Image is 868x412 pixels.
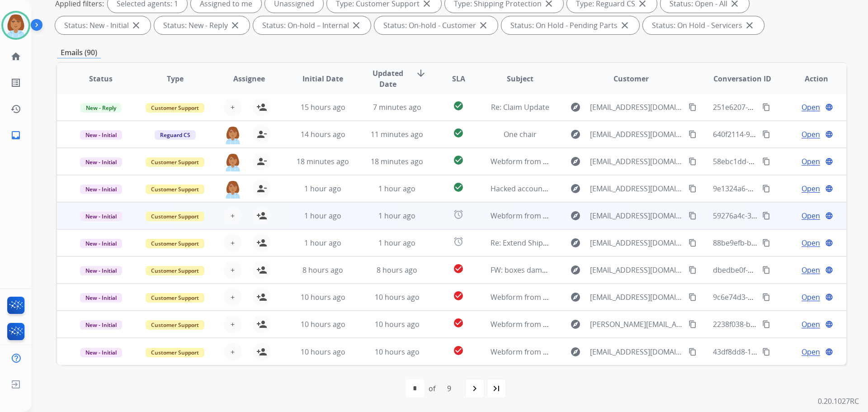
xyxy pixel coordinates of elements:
[802,346,820,357] span: Open
[762,212,770,220] mat-icon: content_copy
[167,73,184,84] span: Type
[590,102,683,113] span: [EMAIL_ADDRESS][DOMAIN_NAME]
[453,236,464,247] mat-icon: alarm
[10,130,21,141] mat-icon: inbox
[689,266,697,274] mat-icon: content_copy
[10,51,21,62] mat-icon: home
[570,237,581,248] mat-icon: explore
[351,20,362,31] mat-icon: close
[713,102,849,112] span: 251e6207-803b-432f-8280-1ec4a0bfddec
[80,239,122,248] span: New - Initial
[80,293,122,303] span: New - Initial
[375,292,420,302] span: 10 hours ago
[230,20,241,31] mat-icon: close
[762,157,770,166] mat-icon: content_copy
[231,237,235,248] span: +
[570,183,581,194] mat-icon: explore
[146,348,204,357] span: Customer Support
[453,128,464,138] mat-icon: check_circle
[713,238,849,248] span: 88be9efb-b96b-42af-9f94-9b4875263236
[590,319,683,330] span: [PERSON_NAME][EMAIL_ADDRESS][DOMAIN_NAME]
[154,16,250,34] div: Status: New - Reply
[256,156,267,167] mat-icon: person_remove
[570,292,581,303] mat-icon: explore
[570,156,581,167] mat-icon: explore
[146,103,204,113] span: Customer Support
[453,290,464,301] mat-icon: check_circle
[713,347,849,357] span: 43df8dd8-1cbe-42dd-9104-72ef219a837f
[619,20,630,31] mat-icon: close
[453,182,464,193] mat-icon: check_circle
[146,212,204,221] span: Customer Support
[491,102,549,112] span: Re: Claim Update
[304,184,341,194] span: 1 hour ago
[224,343,242,361] button: +
[224,98,242,116] button: +
[713,156,847,166] span: 58ebc1dd-54c9-4348-af6d-f93fc0952095
[146,266,204,275] span: Customer Support
[689,320,697,328] mat-icon: content_copy
[590,346,683,357] span: [EMAIL_ADDRESS][DOMAIN_NAME]
[570,319,581,330] mat-icon: explore
[825,266,833,274] mat-icon: language
[304,211,341,221] span: 1 hour ago
[590,183,683,194] span: [EMAIL_ADDRESS][DOMAIN_NAME]
[378,211,415,221] span: 1 hour ago
[301,292,345,302] span: 10 hours ago
[224,125,242,144] img: agent-avatar
[453,345,464,356] mat-icon: check_circle
[762,293,770,301] mat-icon: content_copy
[57,47,101,58] p: Emails (90)
[713,292,852,302] span: 9c6e74d3-8574-4d58-ad80-4c962eac5613
[590,292,683,303] span: [EMAIL_ADDRESS][DOMAIN_NAME]
[146,157,204,167] span: Customer Support
[224,234,242,252] button: +
[256,102,267,113] mat-icon: person_add
[155,130,196,140] span: Reguard CS
[231,319,235,330] span: +
[744,20,755,31] mat-icon: close
[762,320,770,328] mat-icon: content_copy
[80,320,122,330] span: New - Initial
[231,292,235,303] span: +
[762,185,770,193] mat-icon: content_copy
[802,210,820,221] span: Open
[146,185,204,194] span: Customer Support
[80,130,122,140] span: New - Initial
[501,16,639,34] div: Status: On Hold - Pending Parts
[762,130,770,138] mat-icon: content_copy
[301,129,345,139] span: 14 hours ago
[825,293,833,301] mat-icon: language
[55,16,151,34] div: Status: New - Initial
[818,396,859,407] p: 0.20.1027RC
[146,320,204,330] span: Customer Support
[378,184,415,194] span: 1 hour ago
[452,73,465,84] span: SLA
[825,348,833,356] mat-icon: language
[689,212,697,220] mat-icon: content_copy
[256,210,267,221] mat-icon: person_add
[689,239,697,247] mat-icon: content_copy
[491,184,585,194] span: Hacked accounts /Samsung
[224,288,242,306] button: +
[224,180,242,199] img: agent-avatar
[304,238,341,248] span: 1 hour ago
[89,73,113,84] span: Status
[371,129,423,139] span: 11 minutes ago
[368,68,409,90] span: Updated Date
[590,265,683,275] span: [EMAIL_ADDRESS][DOMAIN_NAME]
[762,348,770,356] mat-icon: content_copy
[374,16,498,34] div: Status: On-hold - Customer
[825,185,833,193] mat-icon: language
[80,212,122,221] span: New - Initial
[570,265,581,275] mat-icon: explore
[231,210,235,221] span: +
[825,157,833,166] mat-icon: language
[491,319,751,329] span: Webform from [PERSON_NAME][EMAIL_ADDRESS][DOMAIN_NAME] on [DATE]
[224,315,242,333] button: +
[80,348,122,357] span: New - Initial
[762,239,770,247] mat-icon: content_copy
[762,266,770,274] mat-icon: content_copy
[453,209,464,220] mat-icon: alarm
[689,348,697,356] mat-icon: content_copy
